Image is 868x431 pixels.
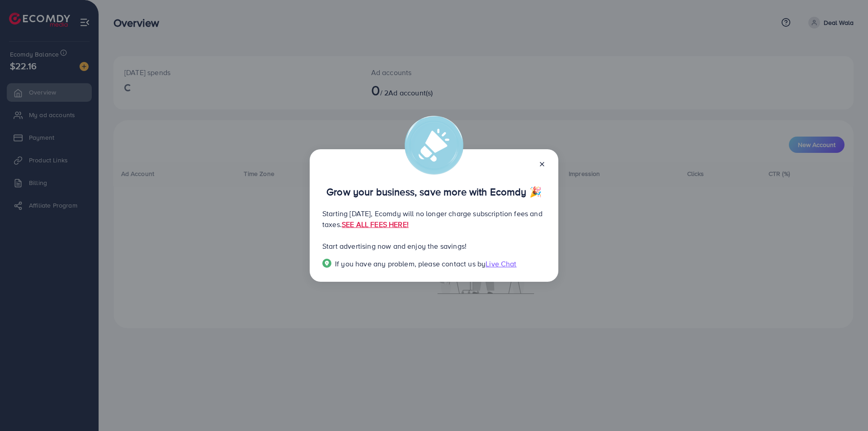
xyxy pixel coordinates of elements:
[486,259,516,269] span: Live Chat
[335,259,486,269] span: If you have any problem, please contact us by
[322,259,331,268] img: Popup guide
[322,241,546,251] p: Start advertising now and enjoy the savings!
[322,208,546,230] p: Starting [DATE], Ecomdy will no longer charge subscription fees and taxes.
[342,219,409,229] a: SEE ALL FEES HERE!
[322,186,546,197] p: Grow your business, save more with Ecomdy 🎉
[405,116,463,175] img: alert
